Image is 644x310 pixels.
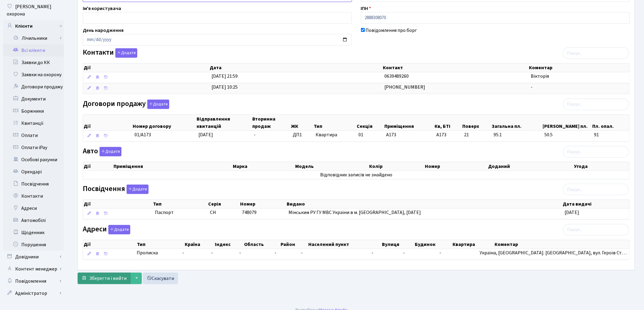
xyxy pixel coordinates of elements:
span: [PHONE_NUMBER] [385,84,425,90]
span: СН [210,209,216,216]
span: Паспорт [155,209,205,216]
a: Додати [98,146,121,157]
span: - [301,250,303,256]
span: [DATE] 10:25 [212,84,238,90]
label: День народження [83,27,124,34]
th: Контакт [382,63,529,72]
a: Оплати [3,129,64,141]
span: 50.5 [544,131,590,138]
th: Країна [184,240,214,249]
button: Адреси [108,225,130,234]
th: Приміщення [384,115,434,131]
label: Контакти [83,48,137,58]
a: Щоденник [3,227,64,239]
th: Номер [240,200,286,208]
span: ДП1 [293,131,311,138]
th: Дії [83,200,152,208]
a: Скасувати [143,273,178,284]
span: 748079 [242,209,257,216]
span: - [275,250,276,256]
button: Контакти [115,48,137,58]
a: Додати [146,98,169,109]
th: Модель [295,162,369,171]
a: Довідники [3,251,64,263]
th: Дії [83,240,137,249]
input: Пошук... [563,224,629,236]
th: Секція [356,115,384,131]
a: Оплати iPay [3,141,64,154]
a: Повідомлення [3,275,64,287]
input: Пошук... [563,184,629,195]
label: Договори продажу [83,100,169,109]
span: - [239,250,241,256]
th: Поверх [462,115,491,131]
span: А173 [436,131,459,138]
span: - [531,84,533,90]
span: Зберегти і вийти [89,275,127,282]
th: Загальна пл. [492,115,542,131]
a: Боржники [3,105,64,117]
label: Повідомлення про борг [366,27,417,34]
a: Адреси [3,202,64,214]
a: Документи [3,93,64,105]
span: 01 [359,131,364,138]
span: [DATE] [565,209,579,216]
input: Пошук... [563,146,629,158]
th: Кв, БТІ [434,115,462,131]
th: Доданий [488,162,573,171]
span: Прописка [137,250,158,257]
span: 0639489260 [385,73,409,80]
button: Авто [100,147,121,156]
th: Вторинна продаж [252,115,291,131]
th: Населений пункт [308,240,381,249]
span: Мінським РУ ГУ МВС України в м. [GEOGRAPHIC_DATA], [DATE] [289,209,421,216]
a: Контакти [3,190,64,202]
a: Заявки на охорону [3,69,64,81]
button: Договори продажу [147,100,169,109]
span: А173 [386,131,396,138]
a: Посвідчення [3,178,64,190]
a: Квитанції [3,117,64,129]
label: Посвідчення [83,185,149,194]
a: Клієнти [3,20,64,32]
th: Серія [208,200,240,208]
a: Порушення [3,239,64,251]
span: Україна, [GEOGRAPHIC_DATA]. [GEOGRAPHIC_DATA], вул. Героїв Ст… [480,250,627,256]
a: Особові рахунки [3,154,64,166]
label: Авто [83,147,121,156]
label: ІПН [361,5,371,12]
th: Тип [313,115,356,131]
th: Тип [137,240,184,249]
th: Дії [83,162,113,171]
th: Квартира [452,240,494,249]
a: Всі клієнти [3,44,64,56]
th: Колір [369,162,424,171]
th: Угода [573,162,629,171]
label: Ім'я користувача [83,5,121,12]
span: [DATE] 21:59 [212,73,238,80]
th: Приміщення [113,162,232,171]
a: Лічильники [7,32,64,44]
span: 21 [464,131,489,138]
th: Дата видачі [562,200,630,208]
a: Додати [114,47,137,58]
input: Пошук... [563,47,629,59]
th: Дата [209,63,382,72]
td: Відповідних записів не знайдено [83,171,629,179]
span: - [182,250,206,257]
th: Вулиця [381,240,414,249]
a: Додати [107,224,130,234]
th: Коментар [494,240,629,249]
input: Пошук... [563,99,629,110]
span: Вікторія [531,73,549,80]
span: - [211,250,213,256]
a: Орендарі [3,166,64,178]
span: - [403,250,405,256]
th: Область [243,240,280,249]
th: [PERSON_NAME] пл. [542,115,592,131]
th: Тип [152,200,208,208]
th: Пл. опал. [592,115,630,131]
th: Район [280,240,308,249]
a: Заявки до КК [3,56,64,69]
th: Коментар [529,63,630,72]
